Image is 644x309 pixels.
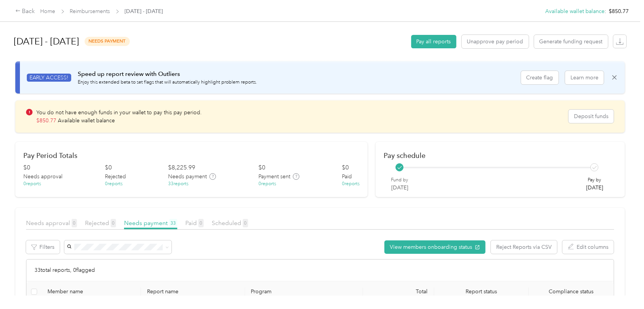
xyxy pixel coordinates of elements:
[491,240,557,254] button: Reject Reports via CSV
[48,288,135,295] div: Member name
[258,163,265,173] div: $ 0
[37,117,57,124] span: $ 850.77
[168,163,195,173] div: $ 8,225.99
[168,173,207,181] span: Needs payment
[105,163,112,173] div: $ 0
[258,181,276,187] div: 0 reports
[565,71,604,84] button: Learn more
[562,240,614,254] button: Edit columns
[605,7,606,15] span: :
[15,7,35,16] div: Back
[545,7,605,15] button: Available wallet balance
[185,219,204,227] span: Paid
[125,7,163,15] span: [DATE] - [DATE]
[258,173,290,181] span: Payment sent
[342,181,360,187] div: 0 reports
[124,219,177,227] span: Needs payment
[569,110,614,123] button: Deposit funds
[58,117,115,124] span: Available wallet balance
[169,219,177,227] span: 33
[23,163,30,173] div: $ 0
[70,8,110,15] a: Reimbursements
[26,260,614,281] div: 33 total reports, 0 flagged
[85,219,116,227] span: Rejected
[342,173,352,181] span: Paid
[23,181,41,187] div: 0 reports
[42,281,141,302] th: Member name
[27,74,71,82] span: EARLY ACCESS!
[534,35,608,48] button: Generate funding request
[586,184,603,192] p: [DATE]
[243,219,248,227] span: 0
[411,35,456,48] button: Pay all reports
[111,219,116,227] span: 0
[85,37,130,46] span: needs payment
[26,219,77,227] span: Needs approval
[521,71,559,84] button: Create flag
[369,288,428,295] div: Total
[23,151,360,159] h2: Pay Period Totals
[212,219,248,227] span: Scheduled
[462,35,529,48] button: Unapprove pay period
[440,288,523,295] span: Report status
[78,79,257,86] p: Enjoy this extended beta to set flags that will automatically highlight problem reports.
[14,32,79,51] h1: [DATE] - [DATE]
[141,281,245,302] th: Report name
[342,163,349,173] div: $ 0
[586,177,603,184] p: Pay by
[105,181,123,187] div: 0 reports
[168,181,188,187] div: 33 reports
[37,108,202,117] p: You do not have enough funds in your wallet to pay this pay period.
[41,8,56,15] a: Home
[384,151,617,159] h2: Pay schedule
[72,219,77,227] span: 0
[391,177,408,184] p: Fund by
[391,184,408,192] p: [DATE]
[609,7,629,15] span: $850.77
[26,240,60,254] button: Filters
[384,240,485,254] button: View members onboarding status
[105,173,126,181] span: Rejected
[198,219,204,227] span: 0
[539,38,603,46] span: Generate funding request
[535,288,608,295] span: Compliance status
[245,281,363,302] th: Program
[78,69,257,79] p: Speed up report review with Outliers
[601,266,644,309] iframe: Everlance-gr Chat Button Frame
[23,173,62,181] span: Needs approval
